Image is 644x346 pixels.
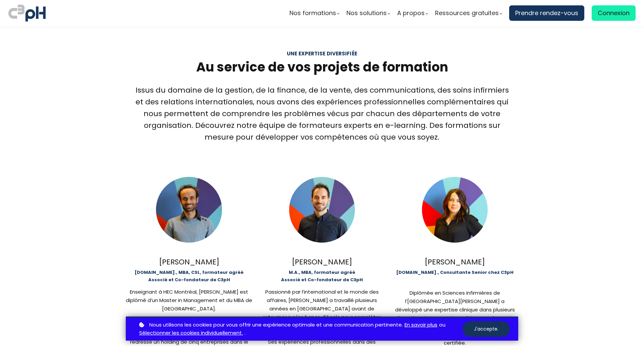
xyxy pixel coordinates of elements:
[259,256,385,268] div: [PERSON_NAME]
[396,269,514,276] b: [DOMAIN_NAME]., Consultante Senior chez C3pH
[139,329,243,337] a: Sélectionner les cookies individuellement.
[592,5,636,21] a: Connexion
[397,8,425,18] span: A propos
[134,58,510,76] h2: Au service de vos projets de formation
[515,8,578,18] span: Prendre rendez-vous
[289,8,336,18] span: Nos formations
[281,269,363,283] b: M.A., MBA, formateur agréé Associé et Co-fondateur de C3pH
[346,8,387,18] span: Nos solutions
[598,8,630,18] span: Connexion
[126,256,252,268] div: [PERSON_NAME]
[8,3,46,23] img: logo C3PH
[134,84,510,143] div: Issus du domaine de la gestion, de la finance, de la vente, des communications, des soins infirmi...
[391,256,518,268] div: [PERSON_NAME]
[435,8,499,18] span: Ressources gratuites
[259,288,385,330] div: Passionné par l’international et le monde des affaires, [PERSON_NAME] a travaillé plusieurs année...
[149,321,403,329] span: Nous utilisons les cookies pour vous offrir une expérience optimale et une communication pertinente.
[405,321,437,329] a: En savoir plus
[135,269,244,283] b: [DOMAIN_NAME]., MBA, CSL, formateur agréé Associé et Co-fondateur de C3pH
[138,321,463,338] p: ou .
[463,321,510,337] button: J'accepte.
[509,5,584,21] a: Prendre rendez-vous
[134,50,510,57] div: Une expertise diversifiée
